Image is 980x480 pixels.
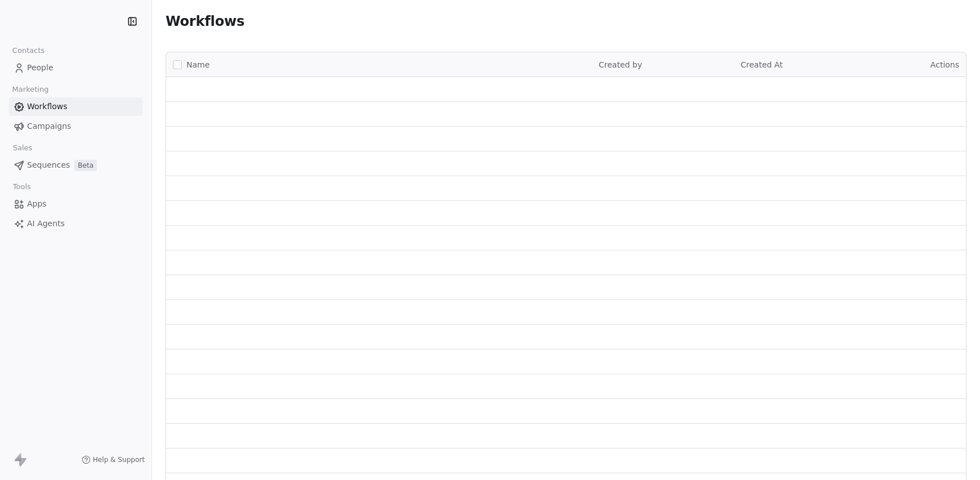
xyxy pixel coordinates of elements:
span: Beta [74,160,97,171]
a: People [9,59,142,77]
span: Created At [741,60,783,69]
a: AI Agents [9,214,142,233]
span: Campaigns [27,120,71,132]
span: Sales [8,140,37,156]
span: Help & Support [93,455,145,464]
span: Workflows [166,14,244,29]
span: Apps [27,198,47,210]
span: Tools [8,178,35,195]
span: Created by [599,60,642,69]
a: Apps [9,195,142,213]
a: Campaigns [9,117,142,136]
span: Contacts [7,42,50,59]
span: Name [186,59,210,71]
a: Workflows [9,97,142,116]
span: People [27,62,54,74]
a: SequencesBeta [9,156,142,174]
a: Help & Support [82,455,145,464]
span: Marketing [7,81,54,98]
span: AI Agents [27,218,65,230]
span: Actions [930,60,959,69]
span: Workflows [27,101,68,113]
span: Sequences [27,159,70,171]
